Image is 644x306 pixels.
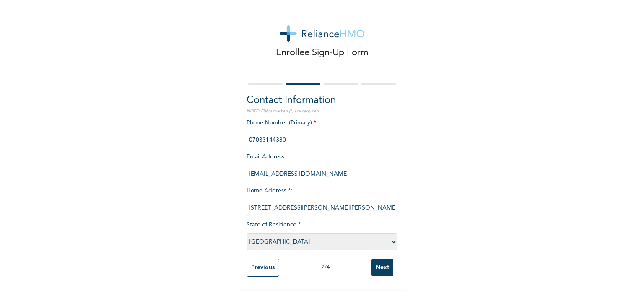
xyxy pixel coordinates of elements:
p: NOTE: Fields marked (*) are required [247,108,397,114]
span: Phone Number (Primary) : [247,120,397,143]
span: Email Address : [247,154,397,177]
input: Enter home address [247,200,397,216]
input: Previous [247,259,279,277]
img: logo [280,25,364,42]
span: State of Residence [247,222,397,245]
div: 2 / 4 [279,263,371,272]
input: Next [371,259,393,276]
span: Home Address : [247,188,397,211]
input: Enter email Address [247,166,397,182]
h2: Contact Information [247,93,397,108]
input: Enter Primary Phone Number [247,132,397,148]
p: Enrollee Sign-Up Form [276,46,369,60]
